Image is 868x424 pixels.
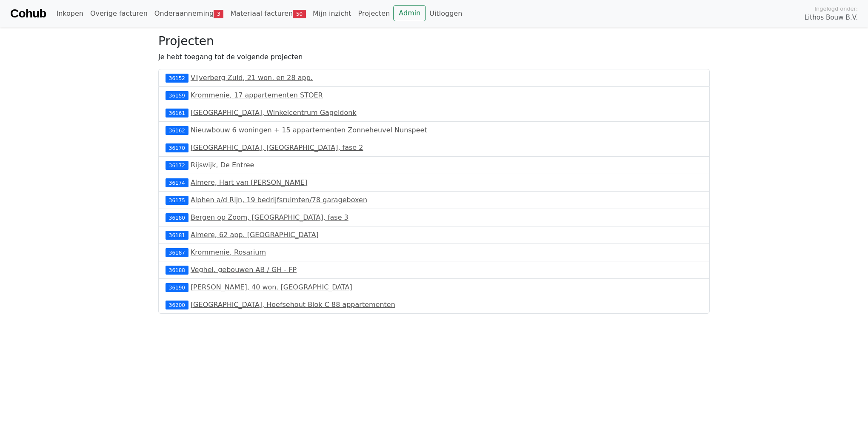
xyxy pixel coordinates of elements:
div: 36172 [166,161,188,169]
div: 36190 [166,283,188,292]
a: Almere, 62 app. [GEOGRAPHIC_DATA] [191,231,319,239]
span: 50 [293,10,306,18]
a: Admin [393,5,426,21]
a: Alphen a/d Rijn, 19 bedrijfsruimten/78 garageboxen [191,196,367,204]
h3: Projecten [158,34,710,49]
a: Cohub [10,3,46,24]
div: 36187 [166,248,188,257]
div: 36170 [166,143,188,152]
a: Uitloggen [426,5,465,22]
div: 36181 [166,231,188,239]
a: Almere, Hart van [PERSON_NAME] [191,178,307,186]
a: Vijverberg Zuid, 21 won. en 28 app. [191,74,313,82]
div: 36162 [166,126,188,135]
a: [PERSON_NAME], 40 won. [GEOGRAPHIC_DATA] [191,283,352,291]
a: Mijn inzicht [309,5,355,22]
div: 36159 [166,91,188,100]
a: Bergen op Zoom, [GEOGRAPHIC_DATA], fase 3 [191,213,348,221]
a: Krommenie, Rosarium [191,248,266,256]
p: Je hebt toegang tot de volgende projecten [158,52,710,62]
span: 3 [214,10,223,18]
a: Materiaal facturen50 [227,5,309,22]
span: Ingelogd onder: [814,5,858,13]
div: 36188 [166,266,188,274]
div: 36152 [166,74,188,82]
a: [GEOGRAPHIC_DATA], Hoefsehout Blok C 88 appartementen [191,301,395,309]
a: Veghel, gebouwen AB / GH - FP [191,266,297,274]
a: Inkopen [53,5,86,22]
a: Projecten [355,5,394,22]
a: [GEOGRAPHIC_DATA], Winkelcentrum Gageldonk [191,109,357,117]
div: 36200 [166,301,188,309]
div: 36174 [166,178,188,187]
div: 36161 [166,109,188,117]
span: Lithos Bouw B.V. [805,13,858,23]
a: Onderaanneming3 [151,5,227,22]
div: 36180 [166,213,188,222]
a: Nieuwbouw 6 woningen + 15 appartementen Zonneheuvel Nunspeet [191,126,427,134]
a: Rijswijk, De Entree [191,161,254,169]
a: Overige facturen [87,5,151,22]
a: [GEOGRAPHIC_DATA], [GEOGRAPHIC_DATA], fase 2 [191,143,363,152]
a: Krommenie, 17 appartementen STOER [191,91,323,99]
div: 36175 [166,196,188,204]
